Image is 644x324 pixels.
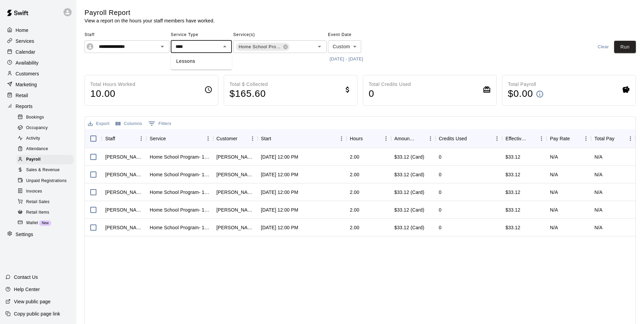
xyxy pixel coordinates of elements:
div: Home School Program- 12-2pm [236,43,290,51]
a: Calendar [5,47,71,57]
div: Hours [350,129,363,148]
div: Effective Price [502,129,547,148]
div: Retail Sales [16,197,74,207]
div: Marcos Rodriguez [217,154,254,160]
div: Unpaid Registrations [16,176,74,186]
div: Kristin Waller [217,171,254,178]
div: $33.12 [502,183,547,201]
a: Occupancy [16,123,76,133]
div: Customers [5,69,71,79]
div: Retail [5,90,71,101]
button: Sort [271,134,281,143]
div: Sep 5, 2025, 12:00 PM [261,206,298,213]
button: Select columns [114,119,144,129]
button: Menu [492,133,502,144]
p: Total Credits Used [369,81,411,88]
div: Attendance [16,144,74,154]
span: Retail Sales [26,199,50,205]
p: Retail [16,92,28,99]
div: Occupancy [16,123,74,133]
button: Sort [237,134,247,143]
div: WalletNew [16,218,74,228]
button: Open [158,42,167,51]
div: 0 [439,189,442,196]
div: N/A [594,171,603,178]
div: 2.00 [350,206,360,213]
div: Kelley Brown [217,224,254,231]
p: Help Center [14,286,40,293]
div: Chad Massengale [105,189,143,196]
a: Attendance [16,144,76,155]
button: Sort [614,134,624,143]
span: Event Date [328,30,387,40]
button: Sort [570,134,579,143]
div: Chad Massengale [105,206,143,213]
div: N/A [550,206,558,213]
p: View a report on the hours your staff members have worked. [85,17,215,24]
button: Clear [592,41,614,53]
div: Staff [102,129,146,148]
div: $33.12 (Card) [394,154,424,160]
div: $33.12 [502,219,547,236]
h5: Payroll Report [85,8,215,17]
span: Wallet [26,220,38,227]
div: Sep 5, 2025, 12:00 PM [261,189,298,196]
button: Menu [136,133,146,144]
p: Calendar [16,49,35,55]
span: Occupancy [26,125,48,131]
button: Menu [581,133,591,144]
div: Credits Used [436,129,502,148]
a: Availability [5,58,71,68]
div: $33.12 [502,148,547,166]
span: Activity [26,135,40,142]
div: Staff [105,129,115,148]
div: N/A [594,154,603,160]
div: Home School Program- 12-2pm [150,206,210,213]
div: Home [5,25,71,35]
p: Copy public page link [14,310,60,317]
button: Sort [166,134,176,143]
span: Staff [85,30,169,40]
div: Chad Massengale [105,154,143,160]
button: Menu [625,133,636,144]
div: Marcos Rodriguez [217,189,254,196]
div: Effective Price [505,129,527,148]
div: Amount Paid [391,129,436,148]
li: Lessons [171,56,232,67]
h4: $ 0.00 [508,88,533,100]
span: Unpaid Registrations [26,178,67,184]
p: View public page [14,298,51,305]
span: Home School Program- 12-2pm [236,43,284,50]
div: Retail Items [16,208,74,217]
div: 2.00 [350,154,360,160]
button: Run [614,41,636,53]
div: Bookings [16,113,74,122]
div: Sales & Revenue [16,165,74,175]
div: 2.00 [350,224,360,231]
button: Show filters [147,118,173,129]
button: Menu [425,133,436,144]
span: Retail Items [26,209,49,216]
a: Settings [5,229,71,239]
div: Total Pay [594,129,614,148]
button: Sort [363,134,372,143]
p: Total Payroll [508,81,544,88]
p: Reports [16,103,33,110]
div: N/A [594,206,603,213]
div: Jose Sanchez [217,206,254,213]
div: 0 [439,154,442,160]
div: N/A [550,189,558,196]
div: Invoices [16,187,74,196]
div: N/A [594,224,603,231]
div: Amount Paid [394,129,416,148]
button: Menu [247,133,258,144]
div: Start [261,129,271,148]
div: Marketing [5,79,71,90]
a: Retail Items [16,207,76,218]
div: Credits Used [439,129,467,148]
div: 0 [439,224,442,231]
p: Marketing [16,81,37,88]
a: Reports [5,101,71,111]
